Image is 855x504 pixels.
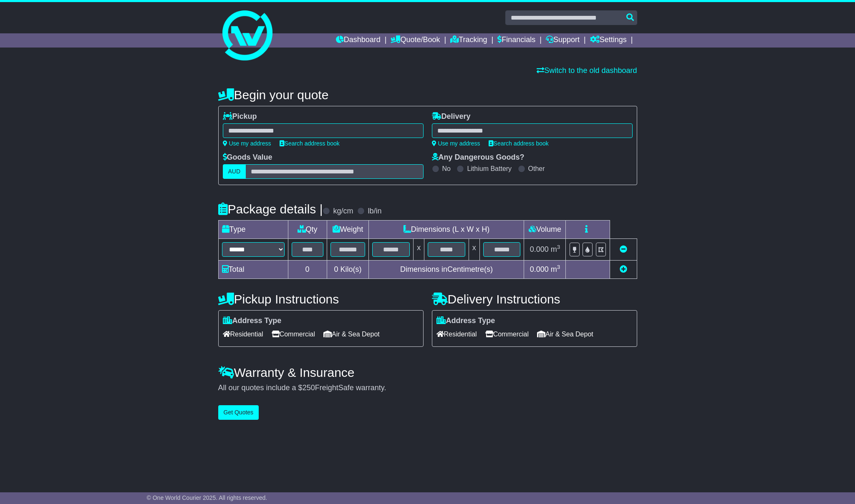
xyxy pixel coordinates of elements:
[450,33,487,48] a: Tracking
[528,165,545,173] label: Other
[223,153,272,162] label: Goods Value
[485,328,529,341] span: Commercial
[489,140,549,147] a: Search address book
[218,405,259,420] button: Get Quotes
[537,66,637,75] a: Switch to the old dashboard
[590,33,627,48] a: Settings
[436,316,495,326] label: Address Type
[272,328,315,341] span: Commercial
[530,265,549,273] span: 0.000
[333,207,353,216] label: kg/cm
[620,265,627,273] a: Add new item
[368,207,381,216] label: lb/in
[218,261,288,279] td: Total
[288,261,327,279] td: 0
[288,221,327,239] td: Qty
[218,384,637,393] div: All our quotes include a $ FreightSafe warranty.
[369,221,524,239] td: Dimensions (L x W x H)
[334,265,338,273] span: 0
[414,239,424,261] td: x
[391,33,440,48] a: Quote/Book
[218,292,424,306] h4: Pickup Instructions
[551,245,560,253] span: m
[620,245,627,253] a: Remove this item
[218,366,637,379] h4: Warranty & Insurance
[327,261,369,279] td: Kilo(s)
[557,264,560,270] sup: 3
[524,221,566,239] td: Volume
[280,140,340,147] a: Search address book
[432,153,525,162] label: Any Dangerous Goods?
[467,165,512,173] label: Lithium Battery
[218,88,637,102] h4: Begin your quote
[218,202,323,216] h4: Package details |
[218,221,288,239] td: Type
[223,328,263,341] span: Residential
[497,33,535,48] a: Financials
[546,33,580,48] a: Support
[327,221,369,239] td: Weight
[323,328,380,341] span: Air & Sea Depot
[432,292,637,306] h4: Delivery Instructions
[469,239,479,261] td: x
[303,384,315,392] span: 250
[223,316,282,326] label: Address Type
[530,245,549,253] span: 0.000
[537,328,593,341] span: Air & Sea Depot
[223,140,271,147] a: Use my address
[369,261,524,279] td: Dimensions in Centimetre(s)
[442,165,451,173] label: No
[436,328,477,341] span: Residential
[223,164,246,179] label: AUD
[432,140,480,147] a: Use my address
[557,244,560,250] sup: 3
[336,33,381,48] a: Dashboard
[147,494,267,501] span: © One World Courier 2025. All rights reserved.
[223,112,257,121] label: Pickup
[432,112,471,121] label: Delivery
[551,265,560,273] span: m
